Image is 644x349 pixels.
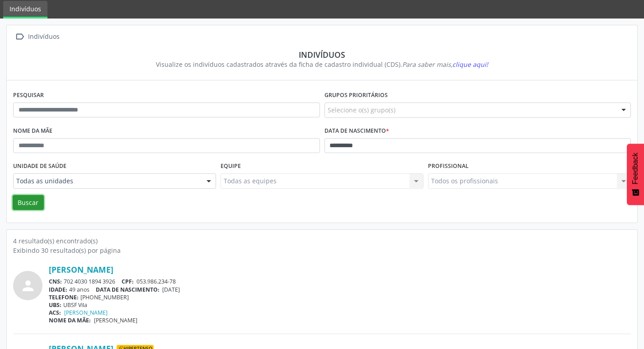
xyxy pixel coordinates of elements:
[328,105,395,115] span: Selecione o(s) grupo(s)
[49,278,62,285] span: CNS:
[324,124,389,138] label: Data de nascimento
[13,195,44,210] button: Buscar
[64,309,108,316] a: [PERSON_NAME]
[13,159,66,173] label: Unidade de saúde
[94,316,137,324] span: [PERSON_NAME]
[19,50,625,60] div: Indivíduos
[49,301,631,309] div: UBSF Vila
[136,278,176,285] span: 053.986.234-78
[13,30,61,43] a:  Indivíduos
[49,316,91,324] span: NOME DA MÃE:
[631,153,639,184] span: Feedback
[452,60,488,69] span: clique aqui!
[49,293,631,301] div: [PHONE_NUMBER]
[402,60,488,69] i: Para saber mais,
[49,293,79,301] span: TELEFONE:
[13,88,44,102] label: Pesquisar
[49,309,61,316] span: ACS:
[627,144,644,205] button: Feedback - Mostrar pesquisa
[13,246,631,255] div: Exibindo 30 resultado(s) por página
[49,278,631,285] div: 702 4030 1894 3926
[20,278,36,294] i: person
[3,1,47,19] a: Indivíduos
[13,30,26,43] i: 
[162,286,180,293] span: [DATE]
[324,88,388,102] label: Grupos prioritários
[13,236,631,246] div: 4 resultado(s) encontrado(s)
[221,159,241,173] label: Equipe
[16,177,197,186] span: Todas as unidades
[49,286,67,293] span: IDADE:
[49,301,61,309] span: UBS:
[13,124,52,138] label: Nome da mãe
[26,30,61,43] div: Indivíduos
[49,286,631,293] div: 49 anos
[428,159,469,173] label: Profissional
[122,278,134,285] span: CPF:
[49,265,113,275] a: [PERSON_NAME]
[19,60,625,69] div: Visualize os indivíduos cadastrados através da ficha de cadastro individual (CDS).
[96,286,160,293] span: DATA DE NASCIMENTO:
